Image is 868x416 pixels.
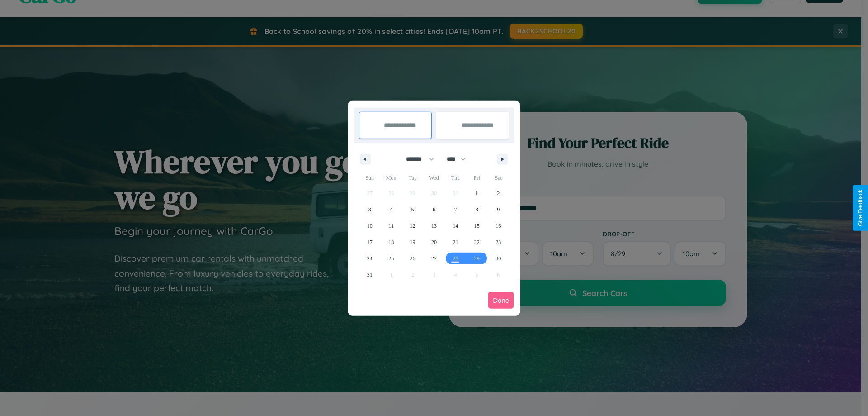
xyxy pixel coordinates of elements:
button: 17 [359,234,380,250]
span: 17 [367,234,373,250]
span: 19 [410,234,415,250]
span: 20 [431,234,437,250]
span: 25 [388,250,394,267]
span: 11 [388,218,394,234]
button: 11 [380,218,401,234]
div: Give Feedback [857,190,863,226]
span: 18 [388,234,394,250]
span: Sat [488,171,509,185]
span: 6 [433,201,435,218]
button: 5 [402,201,423,218]
span: 29 [474,250,480,267]
button: 6 [423,201,444,218]
button: 28 [445,250,466,267]
button: 20 [423,234,444,250]
button: 2 [488,185,509,201]
span: 14 [453,218,458,234]
span: Thu [445,171,466,185]
span: 5 [411,201,414,218]
span: 3 [368,201,371,218]
span: 22 [474,234,480,250]
span: 2 [497,185,500,201]
span: 8 [476,201,478,218]
span: Mon [380,171,401,185]
button: 3 [359,201,380,218]
button: 16 [488,218,509,234]
button: 15 [466,218,487,234]
span: 4 [390,201,392,218]
button: 22 [466,234,487,250]
button: Done [488,292,514,309]
button: 1 [466,185,487,201]
span: 28 [453,250,458,267]
button: 10 [359,218,380,234]
button: 23 [488,234,509,250]
button: 21 [445,234,466,250]
span: Fri [466,171,487,185]
span: 7 [454,201,457,218]
span: 21 [453,234,458,250]
span: 23 [495,234,501,250]
button: 31 [359,267,380,283]
button: 8 [466,201,487,218]
span: 30 [495,250,501,267]
button: 24 [359,250,380,267]
button: 13 [423,218,444,234]
button: 27 [423,250,444,267]
button: 9 [488,201,509,218]
span: 12 [410,218,415,234]
span: Wed [423,171,444,185]
span: 26 [410,250,415,267]
span: 31 [367,267,373,283]
button: 14 [445,218,466,234]
span: 1 [476,185,478,201]
span: 9 [497,201,500,218]
button: 19 [402,234,423,250]
button: 25 [380,250,401,267]
span: 27 [431,250,437,267]
button: 12 [402,218,423,234]
button: 29 [466,250,487,267]
button: 30 [488,250,509,267]
span: Tue [402,171,423,185]
button: 26 [402,250,423,267]
button: 4 [380,201,401,218]
button: 7 [445,201,466,218]
span: 24 [367,250,373,267]
span: Sun [359,171,380,185]
span: 16 [495,218,501,234]
span: 15 [474,218,480,234]
button: 18 [380,234,401,250]
span: 10 [367,218,373,234]
span: 13 [431,218,437,234]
